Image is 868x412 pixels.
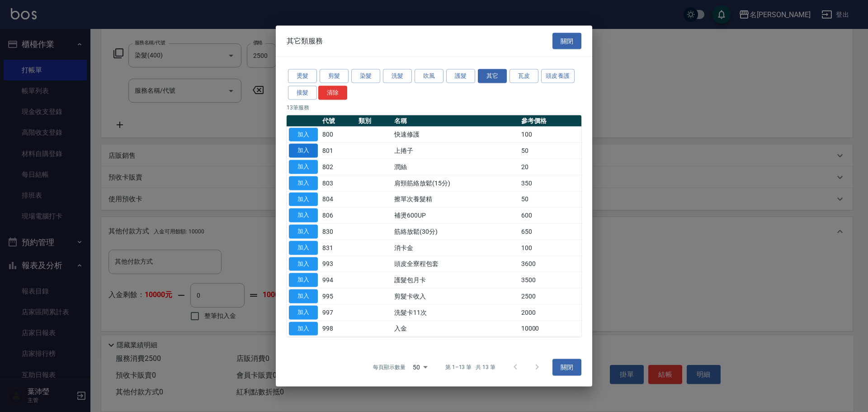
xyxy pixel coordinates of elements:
[320,207,356,223] td: 806
[392,256,519,272] td: 頭皮全寮程包套
[392,115,519,127] th: 名稱
[519,207,581,223] td: 600
[287,103,581,111] p: 13 筆服務
[320,288,356,304] td: 995
[392,240,519,256] td: 消卡金
[288,69,317,83] button: 燙髮
[415,69,443,83] button: 吹風
[519,240,581,256] td: 100
[289,176,318,190] button: 加入
[392,272,519,288] td: 護髮包月卡
[519,321,581,337] td: 10000
[289,289,318,303] button: 加入
[289,208,318,223] button: 加入
[392,127,519,143] td: 快速修護
[519,304,581,321] td: 2000
[552,359,581,376] button: 關閉
[320,191,356,208] td: 804
[289,322,318,336] button: 加入
[288,85,317,99] button: 接髮
[392,321,519,337] td: 入金
[320,321,356,337] td: 998
[519,115,581,127] th: 參考價格
[318,85,347,99] button: 清除
[320,240,356,256] td: 831
[392,159,519,175] td: 潤絲
[519,272,581,288] td: 3500
[320,304,356,321] td: 997
[289,225,318,239] button: 加入
[509,69,538,83] button: 瓦皮
[320,142,356,159] td: 801
[392,191,519,208] td: 擦單次養髮精
[446,69,475,83] button: 護髮
[356,115,392,127] th: 類別
[320,272,356,288] td: 994
[519,191,581,208] td: 50
[478,69,507,83] button: 其它
[552,33,581,49] button: 關閉
[519,159,581,175] td: 20
[289,160,318,174] button: 加入
[289,241,318,255] button: 加入
[289,128,318,142] button: 加入
[320,175,356,191] td: 803
[373,363,406,371] p: 每頁顯示數量
[409,355,431,379] div: 50
[383,69,412,83] button: 洗髮
[519,288,581,304] td: 2500
[519,127,581,143] td: 100
[541,69,575,83] button: 頭皮養護
[519,142,581,159] td: 50
[320,256,356,272] td: 993
[320,115,356,127] th: 代號
[392,142,519,159] td: 上捲子
[392,304,519,321] td: 洗髮卡11次
[320,69,349,83] button: 剪髮
[289,257,318,271] button: 加入
[445,363,495,371] p: 第 1–13 筆 共 13 筆
[287,36,323,45] span: 其它類服務
[320,159,356,175] td: 802
[351,69,380,83] button: 染髮
[289,305,318,319] button: 加入
[289,144,318,158] button: 加入
[392,223,519,240] td: 筋絡放鬆(30分)
[320,223,356,240] td: 830
[519,256,581,272] td: 3600
[519,175,581,191] td: 350
[289,192,318,206] button: 加入
[392,175,519,191] td: 肩頸筋絡放鬆(15分)
[320,127,356,143] td: 800
[519,223,581,240] td: 650
[392,288,519,304] td: 剪髮卡收入
[392,207,519,223] td: 補燙600UP
[289,273,318,287] button: 加入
